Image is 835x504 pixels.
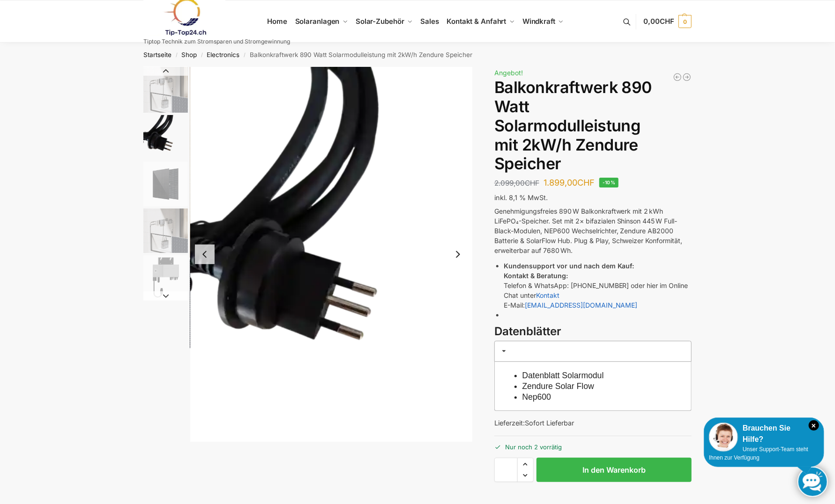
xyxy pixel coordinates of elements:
li: 4 / 5 [141,207,188,254]
img: Anschlusskabel-3meter_schweizer-stecker [190,67,472,442]
span: 0 [678,15,692,28]
p: Genehmigungsfreies 890 W Balkonkraftwerk mit 2 kWh LiFePO₄-Speicher. Set mit 2× bifazialen Shinso... [494,206,692,255]
bdi: 1.899,00 [544,178,595,187]
a: 890/600 Watt Solarkraftwerk + 2,7 KW Batteriespeicher Genehmigungsfrei [673,72,682,82]
span: Solar-Zubehör [356,17,404,26]
img: Customer service [709,423,738,452]
li: 5 / 5 [141,254,188,301]
span: / [240,51,250,59]
img: nep-microwechselrichter-600w [143,255,188,300]
li: 3 / 5 [141,160,188,207]
button: Next slide [448,245,468,264]
span: CHF [525,179,539,187]
img: Zendure-solar-flow-Batteriespeicher für Balkonkraftwerke [143,67,188,113]
li: 2 / 5 [141,114,188,160]
strong: Kundensupport vor und nach dem Kauf: [504,262,634,270]
span: Windkraft [522,17,555,26]
div: Brauchen Sie Hilfe? [709,423,819,445]
span: Reduce quantity [518,469,533,482]
span: -10% [599,178,619,187]
a: Zendure Solar Flow [522,382,595,391]
span: inkl. 8,1 % MwSt. [494,194,548,202]
p: Nur noch 2 vorrätig [494,436,692,452]
strong: Kontakt & Beratung: [504,272,568,280]
span: 0,00 [644,17,674,26]
a: Balkonkraftwerk 890 Watt Solarmodulleistung mit 1kW/h Zendure Speicher [682,72,692,82]
span: CHF [660,17,674,26]
span: Increase quantity [518,458,533,470]
span: Sofort Lieferbar [525,419,574,427]
li: Telefon & WhatsApp: [PHONE_NUMBER] oder hier im Online Chat unter E-Mail: [504,261,692,310]
span: Unser Support-Team steht Ihnen zur Verfügung [709,446,808,461]
a: [EMAIL_ADDRESS][DOMAIN_NAME] [525,301,638,309]
span: / [171,51,181,59]
a: Startseite [143,51,171,58]
h1: Balkonkraftwerk 890 Watt Solarmodulleistung mit 2kW/h Zendure Speicher [494,78,692,173]
a: Solaranlagen [291,0,351,43]
nav: Breadcrumb [127,43,708,67]
input: Produktmenge [494,458,518,482]
span: Sales [420,17,439,26]
a: Kontakt [536,291,559,299]
a: Nep600 [522,392,552,402]
img: Anschlusskabel-3meter_schweizer-stecker [143,115,188,159]
button: Next slide [143,291,188,301]
button: Previous slide [195,245,215,264]
i: Schließen [809,420,819,431]
a: Windkraft [519,0,568,43]
img: Zendure-solar-flow-Batteriespeicher für Balkonkraftwerke [143,209,188,253]
li: 2 / 5 [190,67,472,442]
span: / [197,51,207,59]
a: Sales [417,0,443,43]
a: 0,00CHF 0 [644,7,692,36]
bdi: 2.099,00 [494,179,539,187]
li: 1 / 5 [141,67,188,114]
a: Shop [181,51,197,58]
button: In den Warenkorb [537,458,692,482]
span: CHF [577,178,595,187]
a: Kontakt & Anfahrt [443,0,519,43]
a: Solar-Zubehör [352,0,417,43]
span: Angebot! [494,69,523,77]
span: Lieferzeit: [494,419,574,427]
h3: Datenblätter [494,324,692,340]
span: Kontakt & Anfahrt [447,17,506,26]
p: Tiptop Technik zum Stromsparen und Stromgewinnung [143,39,290,44]
a: Electronics [207,51,240,58]
a: Datenblatt Solarmodul [522,371,604,380]
span: Solaranlagen [295,17,340,26]
button: Previous slide [143,66,188,76]
img: Maysun [143,162,188,206]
